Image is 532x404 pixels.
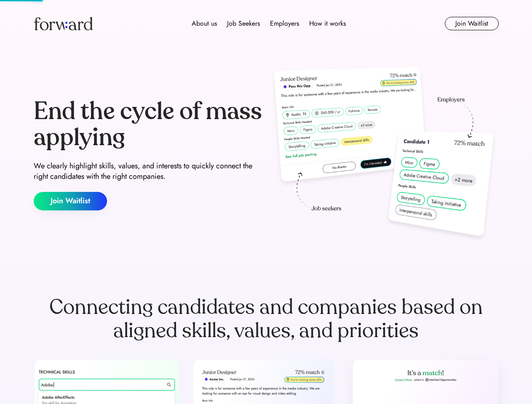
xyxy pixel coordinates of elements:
div: How it works [309,19,346,29]
img: Forward logo [34,17,93,30]
div: We clearly highlight skills, values, and interests to quickly connect the right candidates with t... [34,161,263,182]
div: Employers [270,19,299,29]
button: Join Waitlist [34,192,107,210]
div: Job Seekers [227,19,260,29]
div: Connecting candidates and companies based on aligned skills, values, and priorities [34,295,499,343]
div: About us [192,19,217,29]
div: End the cycle of mass applying [34,98,263,150]
img: hero-image.png [270,64,499,245]
button: Join Waitlist [445,17,499,30]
